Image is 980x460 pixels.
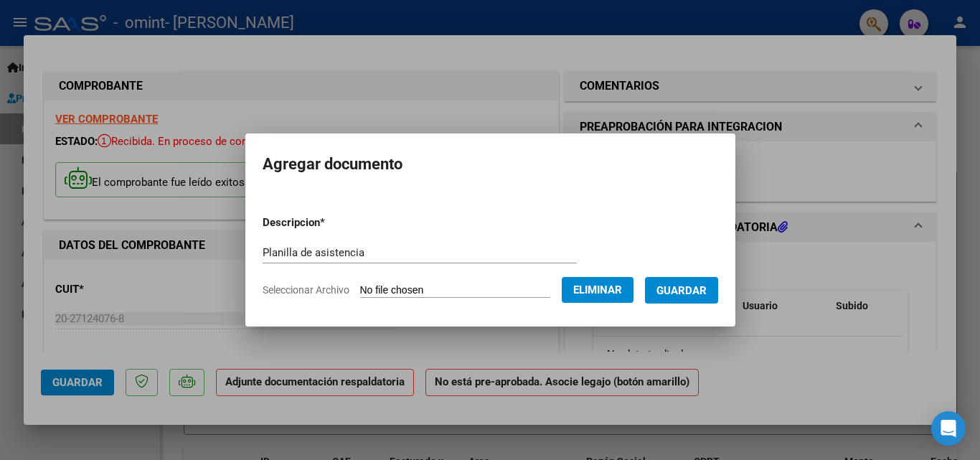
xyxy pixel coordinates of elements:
[263,151,718,178] h2: Agregar documento
[931,411,966,446] div: Open Intercom Messenger
[645,277,718,304] button: Guardar
[573,283,622,296] span: Eliminar
[263,215,400,231] p: Descripcion
[263,284,349,296] span: Seleccionar Archivo
[656,284,707,297] span: Guardar
[562,277,633,303] button: Eliminar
